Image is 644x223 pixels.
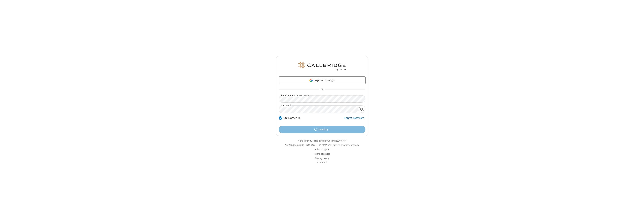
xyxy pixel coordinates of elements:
[279,76,365,84] a: Login with Google
[276,143,368,147] li: Not QA Selenium DO NOT DELETE OR CHANGE?
[358,106,365,113] div: Show password
[332,143,359,147] button: Login to another company
[315,148,330,151] a: Help & support
[319,87,325,92] span: OR
[276,161,368,164] li: v2.6.353.0
[344,116,365,123] a: Forgot Password?
[279,106,358,113] input: Password
[279,95,365,103] input: Email address or username
[298,139,346,142] a: Make sure you're ready with our connection test
[298,62,346,71] img: QA Selenium DO NOT DELETE OR CHANGE
[314,152,330,155] a: Terms of service
[315,157,329,160] a: Privacy policy
[309,78,313,82] img: google-icon.png
[284,116,300,120] label: Stay signed in
[279,126,365,133] button: Loading...
[319,127,330,132] span: Loading...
